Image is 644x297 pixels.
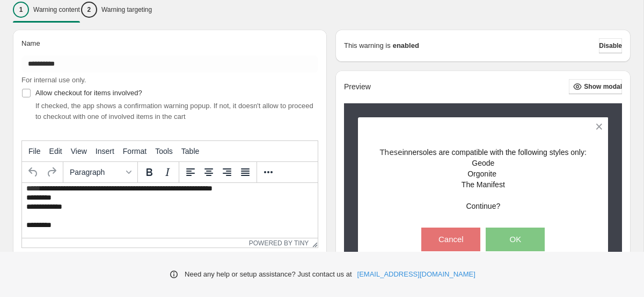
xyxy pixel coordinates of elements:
[421,228,480,251] button: Cancel
[49,147,62,155] span: Edit
[33,5,80,14] p: Warning content
[486,228,545,251] button: OK
[158,163,177,181] button: Italic
[181,147,199,155] span: Table
[393,40,419,51] strong: enabled
[462,180,505,210] span: The Manifest Continue?
[599,41,622,50] span: Disable
[42,163,61,181] button: Redo
[569,79,622,94] button: Show modal
[155,147,173,155] span: Tools
[71,147,87,155] span: View
[123,147,147,155] span: Format
[35,89,142,97] span: Allow checkout for items involved?
[402,148,589,167] span: innersoles are compatible with the following styles only: Geode
[200,163,218,181] button: Align center
[28,147,41,155] span: File
[22,183,318,238] iframe: Rich Text Area
[357,269,475,280] a: [EMAIL_ADDRESS][DOMAIN_NAME]
[344,40,391,51] p: This warning is
[21,39,40,47] span: Name
[81,2,97,18] div: 2
[65,163,135,181] button: Formats
[24,163,42,181] button: Undo
[21,76,86,84] span: For internal use only.
[584,82,622,91] span: Show modal
[181,163,200,181] button: Align left
[309,238,318,247] div: Resize
[249,239,309,247] a: Powered by Tiny
[236,163,254,181] button: Justify
[259,163,277,181] button: More...
[344,82,371,91] h2: Preview
[70,168,122,176] span: Paragraph
[467,169,496,178] span: Orgonite
[218,163,236,181] button: Align right
[96,147,114,155] span: Insert
[35,102,313,121] span: If checked, the app shows a confirmation warning popup. If not, it doesn't allow to proceed to ch...
[599,38,622,53] button: Disable
[380,148,402,157] span: These
[101,5,152,14] p: Warning targeting
[13,2,29,18] div: 1
[140,163,158,181] button: Bold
